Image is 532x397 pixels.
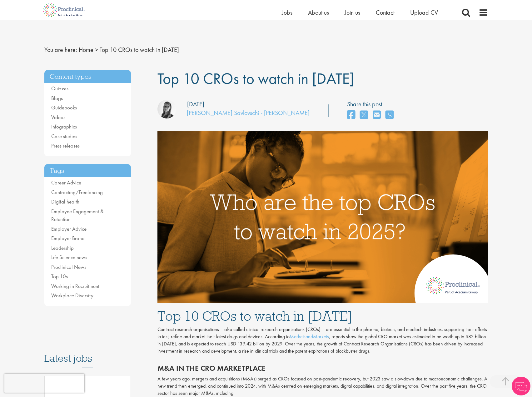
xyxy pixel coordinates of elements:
[51,235,85,242] a: Employer Brand
[51,189,103,196] a: Contracting/Freelancing
[51,142,80,149] a: Press releases
[51,133,77,140] a: Case studies
[95,46,98,54] span: >
[51,85,68,92] a: Quizzes
[290,333,329,340] a: MarketsandMarkets
[282,8,292,17] a: Jobs
[187,100,204,109] div: [DATE]
[51,254,87,261] a: Life Science news
[410,8,438,17] a: Upload CV
[100,46,179,54] span: Top 10 CROs to watch in [DATE]
[51,104,77,111] a: Guidebooks
[51,208,104,223] a: Employee Engagement & Retention
[51,225,87,232] a: Employer Advice
[157,375,488,397] p: A few years ago, mergers and acquisitions (M&As) surged as CROs focused on post-pandemic recovery...
[51,264,86,270] a: Proclinical News
[51,123,77,130] a: Infographics
[51,283,99,289] a: Working in Recruitment
[157,131,488,303] img: Top 10 CROs 2025| Proclinical
[376,8,395,17] a: Contact
[347,100,397,109] label: Share this post
[187,109,310,117] a: [PERSON_NAME] Savlovschi - [PERSON_NAME]
[51,198,79,205] a: Digital health
[157,309,488,323] h1: Top 10 CROs to watch in [DATE]
[345,8,360,17] a: Join us
[44,164,131,178] h3: Tags
[51,114,65,121] a: Videos
[44,70,131,83] h3: Content types
[512,377,530,395] img: Chatbot
[44,337,131,368] h3: Latest jobs
[308,8,329,17] a: About us
[4,374,84,393] iframe: reCAPTCHA
[51,95,63,102] a: Blogs
[157,364,488,372] h2: M&A in the CRO marketplace
[157,326,488,354] p: Contract research organisations – also called clinical research organisations (CROs) – are essent...
[79,46,93,54] a: breadcrumb link
[51,179,81,186] a: Career Advice
[157,100,176,118] img: Theodora Savlovschi - Wicks
[51,244,74,251] a: Leadership
[51,292,93,299] a: Workplace Diversity
[51,273,68,280] a: Top 10s
[385,108,394,122] a: share on whats app
[44,46,77,54] span: You are here:
[360,108,368,122] a: share on twitter
[373,108,381,122] a: share on email
[157,68,354,88] span: Top 10 CROs to watch in [DATE]
[347,108,355,122] a: share on facebook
